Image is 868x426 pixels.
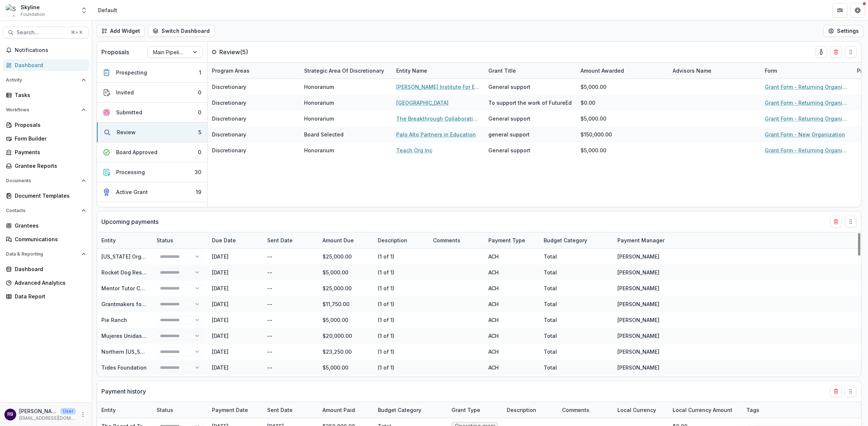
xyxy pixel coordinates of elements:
[263,360,318,375] div: --
[617,300,659,308] div: [PERSON_NAME]
[263,406,297,414] div: Sent Date
[263,402,318,418] div: Sent Date
[208,344,263,360] div: [DATE]
[15,265,83,273] div: Dashboard
[3,175,89,187] button: Open Documents
[101,269,161,276] a: Rocket Dog Rescue Inc
[69,28,84,37] div: ⌘ + K
[3,219,89,232] a: Grantees
[21,3,45,11] div: Skyline
[484,296,539,312] div: ACH
[101,301,171,307] a: Grantmakers for Education
[502,402,558,418] div: Description
[15,162,83,170] div: Grantee Reports
[97,103,207,122] button: Submitted0
[613,406,660,414] div: Local Currency
[97,236,120,244] div: Entity
[378,284,394,292] div: (1 of 1)
[668,63,760,79] div: Advisors Name
[765,131,845,138] a: Grant Form - New Organization
[15,235,83,243] div: Communications
[263,232,318,248] div: Sent Date
[208,328,263,344] div: [DATE]
[617,253,659,260] div: [PERSON_NAME]
[447,402,502,418] div: Grant Type
[830,216,842,228] button: Delete card
[97,402,152,418] div: Entity
[318,236,358,244] div: Amount Due
[3,290,89,302] a: Data Report
[212,131,246,138] span: Discretionary
[300,63,392,79] div: Strategic Area of Discretionary
[198,108,201,116] div: 0
[3,190,89,202] a: Document Templates
[850,3,865,18] button: Get Help
[208,406,252,414] div: Payment Date
[765,99,848,107] a: Grant Form - Returning Organization
[15,135,83,142] div: Form Builder
[3,74,89,86] button: Open Activity
[304,83,334,91] span: Honorarium
[488,115,530,122] span: General support
[6,107,79,112] span: Workflows
[116,108,142,116] div: Submitted
[15,222,83,229] div: Grantees
[373,402,447,418] div: Budget Category
[208,232,263,248] div: Due Date
[3,59,89,71] a: Dashboard
[196,188,201,196] div: 19
[15,91,83,99] div: Tasks
[765,146,848,154] a: Grant Form - Returning Organization
[833,3,847,18] button: Partners
[378,348,394,356] div: (1 of 1)
[6,178,79,183] span: Documents
[208,402,263,418] div: Payment Date
[60,408,76,415] p: User
[539,236,592,244] div: Budget Category
[447,406,485,414] div: Grant Type
[318,406,359,414] div: Amount Paid
[613,232,687,248] div: Payment Manager
[97,122,207,142] button: Review5
[304,131,344,138] span: Board Selected
[668,402,742,418] div: Local Currency Amount
[539,232,613,248] div: Budget Category
[373,232,429,248] div: Description
[392,63,484,79] div: Entity Name
[318,232,373,248] div: Amount Due
[263,328,318,344] div: --
[3,44,89,56] button: Notifications
[6,252,79,257] span: Data & Reporting
[378,253,394,260] div: (1 of 1)
[95,5,120,15] nav: breadcrumb
[318,296,373,312] div: $11,750.00
[208,280,263,296] div: [DATE]
[101,317,127,323] a: Pie Ranch
[484,264,539,280] div: ACH
[318,375,373,391] div: $50,000.00
[845,46,857,58] button: Drag
[3,89,89,101] a: Tasks
[830,46,842,58] button: Delete card
[3,277,89,289] a: Advanced Analytics
[581,115,606,122] span: $5,000.00
[668,406,737,414] div: Local Currency Amount
[212,115,246,122] span: Discretionary
[208,375,263,391] div: [DATE]
[378,269,394,276] div: (1 of 1)
[558,402,613,418] div: Comments
[21,11,45,18] span: Foundation
[484,63,576,79] div: Grant Title
[544,348,557,356] div: Total
[97,63,207,83] button: Prospecting1
[101,349,189,355] a: Northern [US_STATE] Grantmakers
[195,168,201,176] div: 30
[208,360,263,375] div: [DATE]
[116,148,157,156] div: Board Approved
[396,115,480,122] a: The Breakthrough Collaborative Inc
